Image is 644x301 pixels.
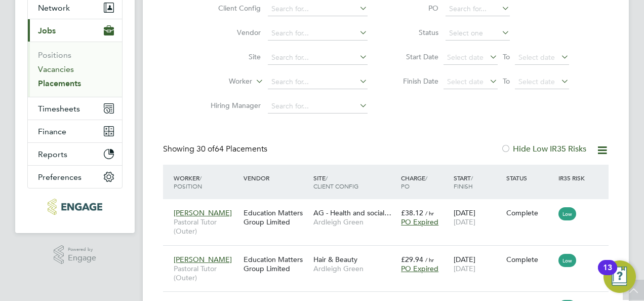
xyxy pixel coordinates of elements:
span: / hr [425,256,434,264]
span: Ardleigh Green [313,217,396,227]
span: Finance [38,127,66,136]
img: educationmattersgroup-logo-retina.png [48,199,102,215]
span: / PO [401,174,427,190]
span: Select date [518,77,555,86]
div: Vendor [241,169,311,187]
div: Complete [506,255,554,264]
span: Jobs [38,26,56,35]
span: To [500,50,513,63]
input: Search for... [268,99,368,114]
div: Worker [171,169,241,195]
label: Worker [194,77,252,87]
label: Site [203,52,261,61]
label: Hide Low IR35 Risks [501,144,586,154]
span: 30 of [196,144,215,154]
span: Select date [447,53,484,62]
label: Hiring Manager [203,101,261,110]
span: [PERSON_NAME] [174,208,232,217]
div: Site [311,169,398,195]
a: [PERSON_NAME]Pastoral Tutor (Outer)Education Matters Group LimitedHair & BeautyArdleigh Green£29.... [171,249,609,258]
label: Start Date [393,52,438,61]
button: Timesheets [28,97,122,120]
button: Open Resource Center, 13 new notifications [603,260,636,293]
div: Showing [163,144,269,155]
span: AG - Health and social… [313,208,391,217]
input: Search for... [268,51,368,65]
a: Vacancies [38,64,74,74]
label: Client Config [203,4,261,13]
div: Charge [398,169,451,195]
input: Search for... [446,2,510,16]
span: Reports [38,149,67,159]
button: Reports [28,143,122,165]
span: Select date [518,53,555,62]
span: PO Expired [401,217,438,227]
span: / Finish [454,174,473,190]
input: Search for... [268,26,368,41]
div: Jobs [28,42,122,97]
span: Low [558,207,576,220]
span: Pastoral Tutor (Outer) [174,217,238,236]
input: Select one [446,26,510,41]
span: £38.12 [401,208,423,217]
label: Vendor [203,28,261,37]
label: Finish Date [393,77,438,86]
button: Finance [28,120,122,142]
div: Status [504,169,556,187]
span: Network [38,3,70,13]
input: Search for... [268,75,368,89]
span: Timesheets [38,104,80,114]
span: / hr [425,209,434,217]
span: / Client Config [313,174,358,190]
div: IR35 Risk [556,169,591,187]
span: To [500,74,513,88]
span: / Position [174,174,202,190]
span: [PERSON_NAME] [174,255,232,264]
span: Pastoral Tutor (Outer) [174,264,238,282]
span: Powered by [68,245,96,254]
span: Preferences [38,172,82,182]
div: Complete [506,208,554,217]
span: Hair & Beauty [313,255,357,264]
button: Jobs [28,19,122,42]
a: Positions [38,50,71,60]
div: Start [451,169,504,195]
input: Search for... [268,2,368,16]
span: [DATE] [454,264,475,273]
label: Status [393,28,438,37]
span: [DATE] [454,217,475,227]
button: Preferences [28,166,122,188]
a: Go to home page [27,199,123,215]
div: [DATE] [451,250,504,278]
a: [PERSON_NAME]Pastoral Tutor (Outer)Education Matters Group LimitedAG - Health and social…Ardleigh... [171,203,609,211]
span: £29.94 [401,255,423,264]
a: Powered byEngage [54,245,97,265]
span: PO Expired [401,264,438,273]
span: Engage [68,254,96,262]
div: 13 [603,268,612,281]
label: PO [393,4,438,13]
div: Education Matters Group Limited [241,250,311,278]
div: [DATE] [451,203,504,232]
a: Placements [38,79,81,88]
span: Ardleigh Green [313,264,396,273]
div: Education Matters Group Limited [241,203,311,232]
span: 64 Placements [196,144,267,154]
span: Select date [447,77,484,86]
span: Low [558,254,576,267]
